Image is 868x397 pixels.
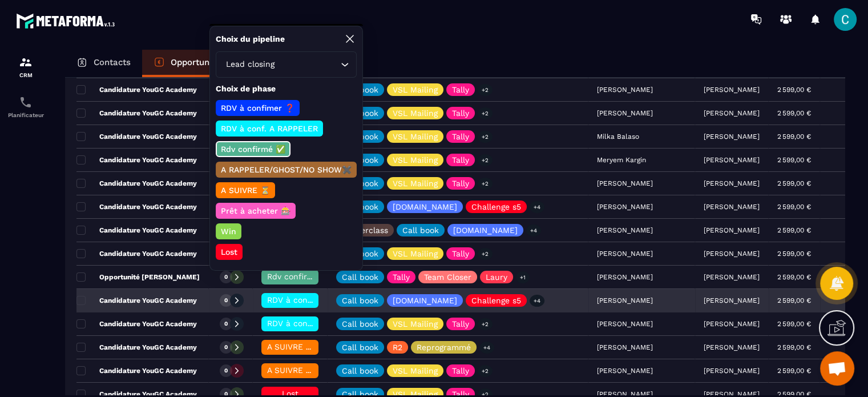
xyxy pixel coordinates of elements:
[777,343,811,351] p: 2 599,00 €
[777,320,811,328] p: 2 599,00 €
[65,50,142,77] a: Contacts
[777,156,811,164] p: 2 599,00 €
[530,201,544,213] p: +4
[76,109,197,118] p: Candidature YouGC Academy
[777,203,811,211] p: 2 599,00 €
[704,179,760,187] p: [PERSON_NAME]
[393,320,438,328] p: VSL Mailing
[453,226,518,234] p: [DOMAIN_NAME]
[16,10,119,31] img: logo
[393,250,438,258] p: VSL Mailing
[219,226,238,237] p: Win
[219,164,353,175] p: A RAPPELER/GHOST/NO SHOW✖️
[424,273,471,281] p: Team Closer
[452,109,469,117] p: Tally
[267,295,363,304] span: RDV à conf. A RAPPELER
[526,224,541,236] p: +4
[777,133,811,141] p: 2 599,00 €
[393,273,410,281] p: Tally
[94,57,131,67] p: Contacts
[471,296,521,304] p: Challenge s5
[76,155,197,165] p: Candidature YouGC Academy
[219,205,292,216] p: Prêt à acheter 🎰
[216,83,357,94] p: Choix de phase
[76,249,197,258] p: Candidature YouGC Academy
[76,319,197,328] p: Candidature YouGC Academy
[342,343,378,351] p: Call book
[393,86,438,94] p: VSL Mailing
[478,248,492,260] p: +2
[267,366,316,375] span: A SUIVRE ⏳
[777,109,811,117] p: 2 599,00 €
[704,109,760,117] p: [PERSON_NAME]
[516,271,530,283] p: +1
[478,84,492,96] p: +2
[224,296,228,304] p: 0
[478,154,492,166] p: +2
[267,319,363,328] span: RDV à conf. A RAPPELER
[704,86,760,94] p: [PERSON_NAME]
[76,366,197,375] p: Candidature YouGC Academy
[19,55,33,69] img: formation
[777,367,811,375] p: 2 599,00 €
[820,351,854,386] div: Ouvrir le chat
[224,320,228,328] p: 0
[452,179,469,187] p: Tally
[452,86,469,94] p: Tally
[219,246,239,258] p: Lost
[19,95,33,109] img: scheduler
[216,51,357,78] div: Search for option
[171,57,225,67] p: Opportunités
[777,250,811,258] p: 2 599,00 €
[3,47,49,87] a: formationformationCRM
[219,123,320,134] p: RDV à conf. A RAPPELER
[224,367,228,375] p: 0
[393,109,438,117] p: VSL Mailing
[704,156,760,164] p: [PERSON_NAME]
[402,226,439,234] p: Call book
[277,58,338,71] input: Search for option
[393,296,457,304] p: [DOMAIN_NAME]
[777,86,811,94] p: 2 599,00 €
[478,107,492,119] p: +2
[342,320,378,328] p: Call book
[342,367,378,375] p: Call book
[486,273,507,281] p: Laury
[393,133,438,141] p: VSL Mailing
[393,343,402,351] p: R2
[452,320,469,328] p: Tally
[478,178,492,190] p: +2
[777,179,811,187] p: 2 599,00 €
[393,367,438,375] p: VSL Mailing
[452,133,469,141] p: Tally
[224,273,228,281] p: 0
[342,296,378,304] p: Call book
[342,273,378,281] p: Call book
[3,87,49,127] a: schedulerschedulerPlanificateur
[704,226,760,234] p: [PERSON_NAME]
[471,203,521,211] p: Challenge s5
[219,185,272,196] p: A SUIVRE ⏳
[452,367,469,375] p: Tally
[76,272,200,282] p: Opportunité [PERSON_NAME]
[417,343,471,351] p: Reprogrammé
[777,273,811,281] p: 2 599,00 €
[704,320,760,328] p: [PERSON_NAME]
[704,133,760,141] p: [PERSON_NAME]
[76,132,197,141] p: Candidature YouGC Academy
[777,296,811,304] p: 2 599,00 €
[76,226,197,235] p: Candidature YouGC Academy
[704,273,760,281] p: [PERSON_NAME]
[478,131,492,143] p: +2
[76,296,197,305] p: Candidature YouGC Academy
[219,102,296,114] p: RDV à confimer ❓
[267,272,332,281] span: Rdv confirmé ✅
[76,202,197,211] p: Candidature YouGC Academy
[777,226,811,234] p: 2 599,00 €
[704,343,760,351] p: [PERSON_NAME]
[704,250,760,258] p: [PERSON_NAME]
[342,226,388,234] p: Masterclass
[452,156,469,164] p: Tally
[452,250,469,258] p: Tally
[393,156,438,164] p: VSL Mailing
